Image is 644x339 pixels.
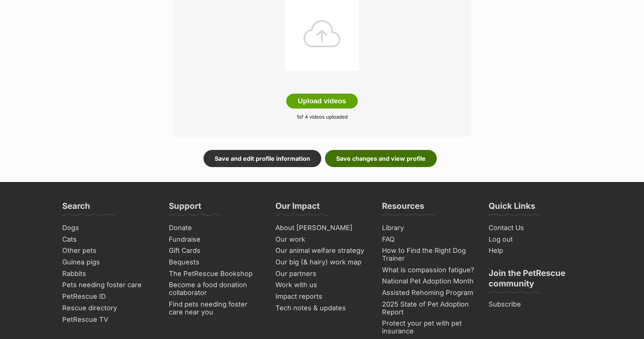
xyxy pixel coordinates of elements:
a: Our work [272,234,372,245]
p: of 4 videos uploaded [184,113,460,121]
a: How to Find the Right Dog Trainer [379,245,478,264]
h3: Search [62,201,90,216]
a: Save changes and view profile [325,150,437,167]
a: PetRescue ID [59,291,158,302]
a: National Pet Adoption Month [379,276,478,287]
a: Fundraise [166,234,265,245]
a: Other pets [59,245,158,257]
h3: Resources [382,201,424,216]
a: Pets needing foster care [59,279,158,291]
a: 2025 State of Pet Adoption Report [379,299,478,318]
a: Rescue directory [59,302,158,314]
a: Library [379,222,478,234]
a: Our partners [272,268,372,280]
a: Log out [486,234,585,245]
a: The PetRescue Bookshop [166,268,265,280]
a: About [PERSON_NAME] [272,222,372,234]
a: Help [486,245,585,257]
a: Rabbits [59,268,158,280]
a: Bequests [166,257,265,268]
h3: Our Impact [275,201,320,216]
span: 1 [297,114,299,120]
a: Guinea pigs [59,257,158,268]
a: Become a food donation collaborator [166,279,265,298]
a: Our animal welfare strategy [272,245,372,257]
a: Save and edit profile information [203,150,321,167]
a: Contact Us [486,222,585,234]
a: Work with us [272,279,372,291]
a: Donate [166,222,265,234]
a: Dogs [59,222,158,234]
a: Cats [59,234,158,245]
a: Our big (& hairy) work map [272,257,372,268]
a: What is compassion fatigue? [379,264,478,276]
a: Subscribe [486,299,585,310]
h3: Support [169,201,201,216]
a: Protect your pet with pet insurance [379,318,478,337]
button: Upload videos [286,94,358,109]
h3: Join the PetRescue community [489,268,582,293]
h3: Quick Links [489,201,535,216]
a: Find pets needing foster care near you [166,299,265,318]
a: FAQ [379,234,478,245]
a: PetRescue TV [59,314,158,326]
a: Gift Cards [166,245,265,257]
a: Impact reports [272,291,372,302]
a: Assisted Rehoming Program [379,287,478,299]
a: Tech notes & updates [272,302,372,314]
